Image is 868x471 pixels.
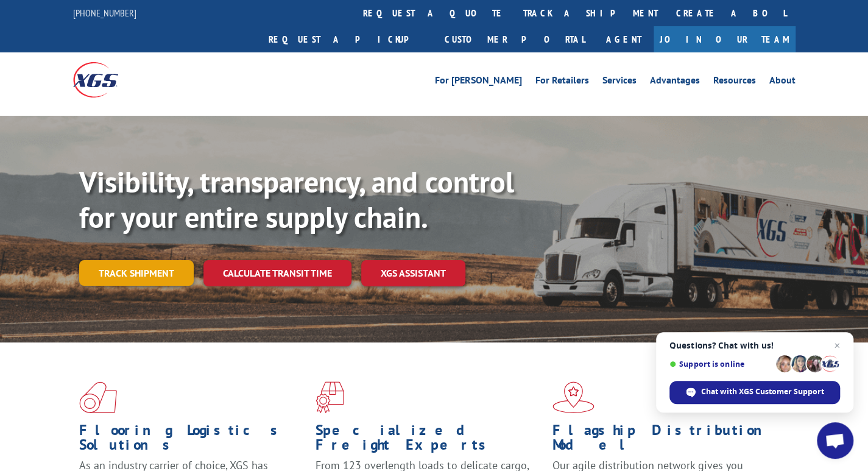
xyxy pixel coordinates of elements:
[650,76,700,89] a: Advantages
[203,260,351,286] a: Calculate transit time
[535,76,589,89] a: For Retailers
[654,26,796,52] a: Join Our Team
[436,26,594,52] a: Customer Portal
[552,381,595,413] img: xgs-icon-flagship-distribution-model-red
[602,76,637,89] a: Services
[713,76,756,89] a: Resources
[79,381,117,413] img: xgs-icon-total-supply-chain-intelligence-red
[79,423,306,458] h1: Flooring Logistics Solutions
[552,423,780,458] h1: Flagship Distribution Model
[79,163,514,236] b: Visibility, transparency, and control for your entire supply chain.
[73,7,136,19] a: [PHONE_NUMBER]
[316,381,344,413] img: xgs-icon-focused-on-flooring-red
[669,341,840,350] span: Questions? Chat with us!
[669,359,772,369] span: Support is online
[817,422,853,459] a: Open chat
[594,26,654,52] a: Agent
[435,76,522,89] a: For [PERSON_NAME]
[701,386,824,397] span: Chat with XGS Customer Support
[361,260,465,286] a: XGS ASSISTANT
[669,381,840,404] span: Chat with XGS Customer Support
[316,423,543,458] h1: Specialized Freight Experts
[259,26,436,52] a: Request a pickup
[769,76,796,89] a: About
[79,260,194,286] a: Track shipment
